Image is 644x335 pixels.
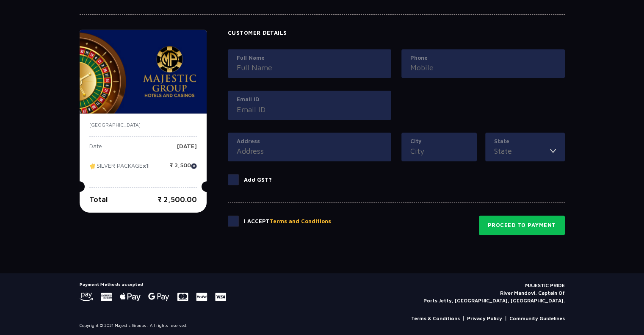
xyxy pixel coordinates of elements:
[89,143,102,156] p: Date
[237,95,382,104] label: Email ID
[228,30,565,36] h4: Customer Details
[237,145,382,157] input: Address
[89,162,97,170] img: tikcet
[244,176,272,184] p: Add GST?
[237,104,382,115] input: Email ID
[270,217,331,226] button: Terms and Conditions
[158,194,197,205] p: ₹ 2,500.00
[80,30,207,114] img: majesticPride-banner
[410,145,468,157] input: City
[80,282,226,287] h5: Payment Methods accepted
[89,121,197,129] p: [GEOGRAPHIC_DATA]
[550,145,556,157] img: toggler icon
[509,315,565,322] a: Community Guidelines
[80,322,188,329] p: Copyright © 2021 Majestic Groups . All rights reserved.
[423,282,565,305] p: MAJESTIC PRIDE River Mandovi, Captain Of Ports Jetty, [GEOGRAPHIC_DATA], [GEOGRAPHIC_DATA].
[237,62,382,73] input: Full Name
[170,162,197,175] p: ₹ 2,500
[467,315,502,322] a: Privacy Policy
[479,216,565,235] button: Proceed to Payment
[410,54,556,62] label: Phone
[89,194,108,205] p: Total
[411,315,460,322] a: Terms & Conditions
[244,217,331,226] p: I Accept
[143,162,149,169] strong: x1
[494,137,556,146] label: State
[237,137,382,146] label: Address
[494,145,550,157] input: State
[237,54,382,62] label: Full Name
[89,162,149,175] p: SILVER PACKAGE
[410,137,468,146] label: City
[177,143,197,156] p: [DATE]
[410,62,556,73] input: Mobile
